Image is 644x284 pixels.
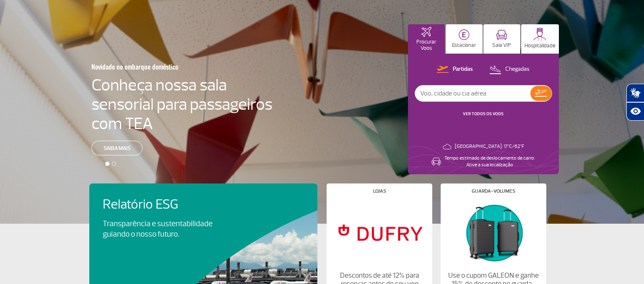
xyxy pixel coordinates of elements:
button: Chegadas [487,64,532,75]
p: Estacionar [452,42,476,49]
img: airplaneHomeActive.svg [421,27,431,37]
div: Plugin de acessibilidade da Hand Talk. [626,84,644,121]
button: Partidas [434,64,475,75]
a: VER TODOS OS VOOS [463,111,504,116]
button: Abrir tradutor de língua de sinais. [626,84,644,102]
h4: Relatório ESG [103,197,236,212]
p: Hospitalidade [525,43,556,49]
img: Lojas [334,200,425,265]
p: [GEOGRAPHIC_DATA]: 17°C/62°F [455,143,524,150]
h4: Guarda-volumes [472,189,515,194]
button: Sala VIP [483,24,520,54]
h4: Conheça nossa sala sensorial para passageiros com TEA [91,75,273,133]
p: Procurar Voos [412,39,441,52]
button: VER TODOS OS VOOS [460,111,506,117]
button: Abrir recursos assistivos. [626,102,644,121]
p: Partidas [453,65,473,73]
button: Estacionar [446,24,483,54]
button: Procurar Voos [408,24,445,54]
h4: Lojas [373,189,386,194]
img: vipRoom.svg [496,30,507,40]
img: Guarda-volumes [448,200,539,265]
a: Relatório ESGTransparência e sustentabilidade guiando o nosso futuro. [103,197,304,240]
p: Tempo estimado de deslocamento de carro: Ative a sua localização [444,155,535,168]
a: Saiba mais [91,141,143,155]
img: hospitality.svg [533,28,546,41]
button: Hospitalidade [521,24,559,54]
input: Voo, cidade ou cia aérea [415,85,530,101]
p: Transparência e sustentabilidade guiando o nosso futuro. [103,219,222,240]
img: carParkingHome.svg [459,29,470,40]
p: Sala VIP [492,42,511,49]
h3: Novidade no embarque doméstico [91,58,231,75]
p: Chegadas [505,65,530,73]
